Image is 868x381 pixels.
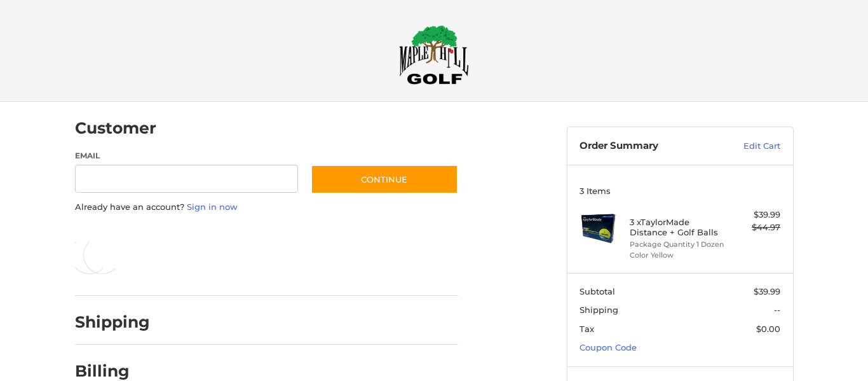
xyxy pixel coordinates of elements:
h4: 3 x TaylorMade Distance + Golf Balls [630,217,727,238]
li: Package Quantity 1 Dozen [630,239,727,250]
a: Sign in now [187,202,238,212]
h2: Shipping [75,312,150,332]
span: -- [774,305,780,315]
p: Already have an account? [75,201,458,214]
div: $39.99 [730,209,780,221]
label: Email [75,150,299,162]
a: Edit Cart [716,140,780,153]
span: Shipping [580,305,618,315]
h3: Order Summary [580,140,716,153]
button: Continue [311,165,458,194]
img: Maple Hill Golf [399,25,469,85]
span: Tax [580,324,594,334]
span: $39.99 [754,286,780,296]
span: $0.00 [756,324,780,334]
li: Color Yellow [630,250,727,261]
span: Subtotal [580,286,615,296]
h2: Customer [75,118,156,138]
h3: 3 Items [580,186,780,196]
div: $44.97 [730,221,780,234]
h2: Billing [75,361,149,381]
